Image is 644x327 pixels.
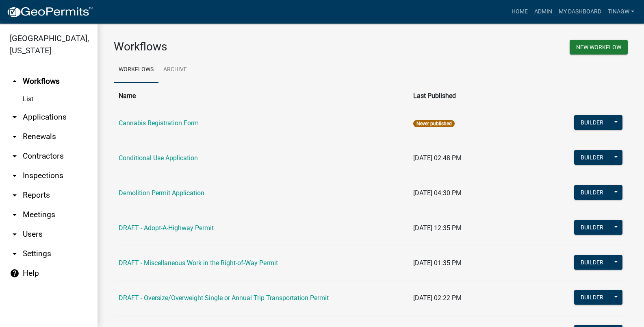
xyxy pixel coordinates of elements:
a: TinaGW [605,4,637,20]
a: Archive [158,57,192,83]
a: DRAFT - Miscellaneous Work in the Right-of-Way Permit [119,259,278,267]
a: My Dashboard [555,4,605,20]
i: arrow_drop_down [10,249,20,259]
span: [DATE] 04:30 PM [413,189,462,197]
button: Builder [574,185,610,200]
h3: Workflows [114,40,365,54]
a: Cannabis Registration Form [119,119,199,127]
button: Builder [574,115,610,130]
i: arrow_drop_up [10,76,20,86]
button: Builder [574,290,610,305]
a: DRAFT - Oversize/Overweight Single or Annual Trip Transportation Permit [119,294,329,302]
span: Never published [413,120,454,127]
a: Workflows [114,57,158,83]
i: arrow_drop_down [10,171,20,181]
span: [DATE] 02:48 PM [413,154,462,162]
i: arrow_drop_down [10,112,20,122]
i: arrow_drop_down [10,132,20,142]
i: arrow_drop_down [10,210,20,220]
button: Builder [574,220,610,235]
span: [DATE] 02:22 PM [413,294,462,302]
i: arrow_drop_down [10,229,20,239]
button: Builder [574,255,610,270]
button: Builder [574,150,610,165]
th: Last Published [408,86,549,106]
i: arrow_drop_down [10,151,20,161]
th: Name [114,86,408,106]
a: Demolition Permit Application [119,189,204,197]
a: Admin [531,4,555,20]
a: Home [508,4,531,20]
i: arrow_drop_down [10,190,20,200]
span: [DATE] 01:35 PM [413,259,462,267]
button: New Workflow [570,40,628,54]
a: Conditional Use Application [119,154,198,162]
span: [DATE] 12:35 PM [413,224,462,232]
a: DRAFT - Adopt-A-Highway Permit [119,224,214,232]
i: help [10,268,20,278]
